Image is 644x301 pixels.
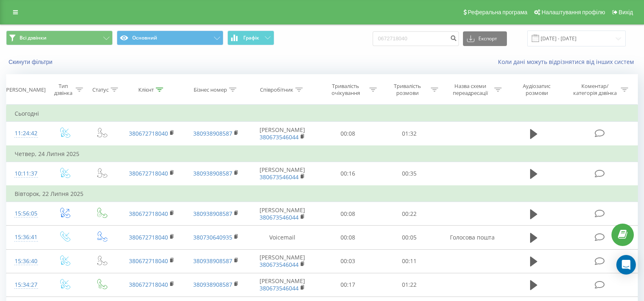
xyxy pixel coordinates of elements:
[129,169,168,177] a: 380672718040
[260,284,299,292] a: 380673546044
[6,31,113,45] button: Всі дзвінки
[317,226,379,249] td: 00:08
[129,233,168,241] a: 380672718040
[193,210,232,218] a: 380938908587
[619,9,633,15] span: Вихід
[379,162,441,186] td: 00:35
[468,9,528,15] span: Реферальна програма
[498,58,638,66] a: Коли дані можуть відрізнятися вiд інших систем
[463,31,507,46] button: Експорт
[440,226,504,249] td: Голосова пошта
[7,146,638,162] td: Четвер, 24 Липня 2025
[260,213,299,221] a: 380673546044
[616,255,636,275] div: Open Intercom Messenger
[248,162,317,186] td: [PERSON_NAME]
[317,273,379,297] td: 00:17
[248,273,317,297] td: [PERSON_NAME]
[317,249,379,273] td: 00:03
[193,233,232,241] a: 380730640935
[7,105,638,122] td: Сьогодні
[6,58,57,66] button: Скинути фільтри
[129,210,168,218] a: 380672718040
[15,229,37,245] div: 15:36:41
[193,169,232,177] a: 380938908587
[571,83,619,97] div: Коментар/категорія дзвінка
[260,173,299,181] a: 380673546044
[243,35,259,41] span: Графік
[379,122,441,146] td: 01:32
[379,226,441,249] td: 00:05
[260,86,293,93] div: Співробітник
[541,9,605,15] span: Налаштування профілю
[449,83,492,97] div: Назва схеми переадресації
[227,31,274,45] button: Графік
[248,226,317,249] td: Voicemail
[260,261,299,268] a: 380673546044
[117,31,223,45] button: Основний
[15,206,37,222] div: 15:56:05
[379,249,441,273] td: 00:11
[379,273,441,297] td: 01:22
[386,83,429,97] div: Тривалість розмови
[193,130,232,137] a: 380938908587
[92,86,109,93] div: Статус
[373,31,459,46] input: Пошук за номером
[4,86,46,93] div: [PERSON_NAME]
[317,122,379,146] td: 00:08
[15,253,37,269] div: 15:36:40
[129,130,168,137] a: 380672718040
[53,83,74,97] div: Тип дзвінка
[193,281,232,288] a: 380938908587
[7,186,638,202] td: Вівторок, 22 Липня 2025
[248,122,317,146] td: [PERSON_NAME]
[512,83,562,97] div: Аудіозапис розмови
[248,202,317,226] td: [PERSON_NAME]
[15,125,37,141] div: 11:24:42
[193,257,232,265] a: 380938908587
[194,86,227,93] div: Бізнес номер
[248,249,317,273] td: [PERSON_NAME]
[15,166,37,182] div: 10:11:37
[317,162,379,186] td: 00:16
[324,83,367,97] div: Тривалість очікування
[260,133,299,141] a: 380673546044
[129,257,168,265] a: 380672718040
[20,35,46,41] span: Всі дзвінки
[138,86,154,93] div: Клієнт
[379,202,441,226] td: 00:22
[317,202,379,226] td: 00:08
[15,277,37,293] div: 15:34:27
[129,281,168,288] a: 380672718040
